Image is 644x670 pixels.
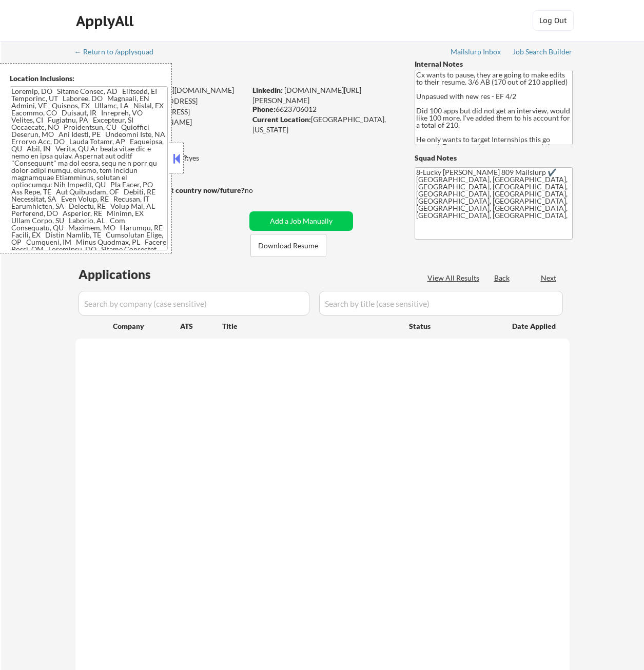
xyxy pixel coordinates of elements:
[533,10,574,31] button: Log Out
[451,48,502,58] a: Mailslurp Inbox
[252,86,283,94] strong: LinkedIn:
[427,273,482,283] div: View All Results
[74,48,163,55] div: ← Return to /applysquad
[512,321,557,331] div: Date Applied
[222,321,399,331] div: Title
[494,273,511,283] div: Back
[513,48,573,58] a: Job Search Builder
[74,48,163,58] a: ← Return to /applysquad
[409,317,497,335] div: Status
[319,291,563,316] input: Search by title (case sensitive)
[451,48,502,55] div: Mailslurp Inbox
[252,104,398,114] div: 6623706012
[252,105,276,113] strong: Phone:
[180,321,222,331] div: ATS
[252,86,361,105] a: [DOMAIN_NAME][URL][PERSON_NAME]
[249,211,353,231] button: Add a Job Manually
[245,185,274,195] div: no
[79,268,180,281] div: Applications
[76,12,136,30] div: ApplyAll
[79,291,309,316] input: Search by company (case sensitive)
[415,59,573,69] div: Internal Notes
[250,234,326,257] button: Download Resume
[415,153,573,163] div: Squad Notes
[113,321,180,331] div: Company
[10,73,168,84] div: Location Inclusions:
[252,114,398,134] div: [GEOGRAPHIC_DATA], [US_STATE]
[252,115,311,124] strong: Current Location:
[513,48,573,55] div: Job Search Builder
[541,273,557,283] div: Next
